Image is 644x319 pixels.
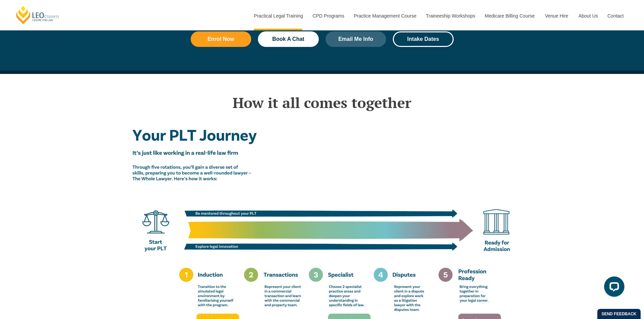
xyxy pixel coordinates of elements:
a: Contact [602,1,629,30]
a: Traineeship Workshops [421,1,480,30]
iframe: LiveChat chat widget [599,274,627,302]
a: Intake Dates [393,31,454,47]
span: Enrol Now [208,36,234,42]
a: Venue Hire [540,1,573,30]
span: Book A Chat [272,36,304,42]
h2: How it all comes together [129,94,515,111]
a: [PERSON_NAME] Centre for Law [15,5,60,25]
a: Practice Management Course [349,1,421,30]
a: Medicare Billing Course [480,1,540,30]
span: Intake Dates [407,36,439,42]
a: Practical Legal Training [249,1,308,30]
a: Email Me Info [326,31,386,47]
a: Book A Chat [258,31,319,47]
span: Email Me Info [338,36,373,42]
a: CPD Programs [307,1,349,30]
a: Enrol Now [191,31,252,47]
a: About Us [573,1,602,30]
